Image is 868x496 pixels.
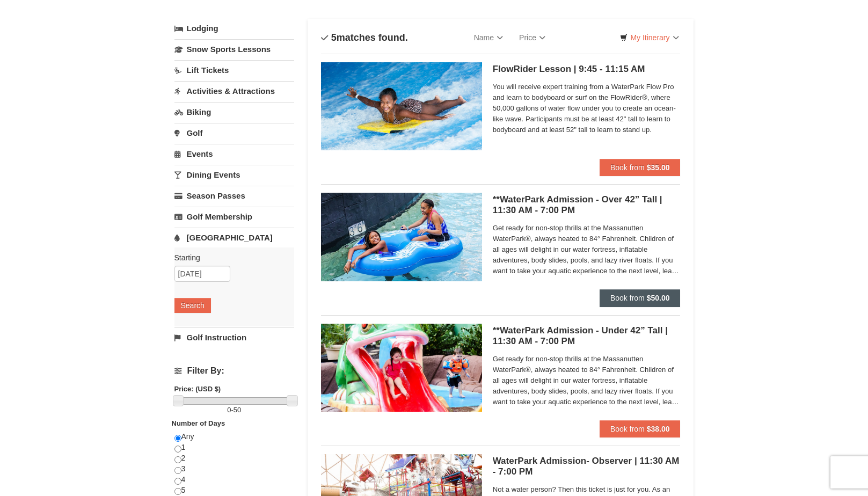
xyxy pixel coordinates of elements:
a: Lift Tickets [174,60,294,80]
span: 5 [331,32,337,43]
h4: matches found. [321,32,408,43]
strong: Price: (USD $) [174,385,221,393]
a: Events [174,144,294,164]
h5: FlowRider Lesson | 9:45 - 11:15 AM [493,64,681,75]
span: Book from [610,425,645,433]
strong: Number of Days [172,419,225,427]
label: - [174,405,294,415]
img: 6619917-720-80b70c28.jpg [321,193,482,281]
h5: **WaterPark Admission - Under 42” Tall | 11:30 AM - 7:00 PM [493,325,681,347]
a: [GEOGRAPHIC_DATA] [174,228,294,247]
a: Golf Instruction [174,327,294,347]
strong: $35.00 [647,163,670,172]
label: Starting [174,252,286,263]
span: Book from [610,163,645,172]
a: Lodging [174,19,294,38]
span: You will receive expert training from a WaterPark Flow Pro and learn to bodyboard or surf on the ... [493,82,681,135]
a: Biking [174,102,294,122]
a: Golf Membership [174,207,294,227]
a: Snow Sports Lessons [174,39,294,59]
a: Golf [174,123,294,143]
button: Book from $35.00 [600,159,681,176]
h5: **WaterPark Admission - Over 42” Tall | 11:30 AM - 7:00 PM [493,194,681,216]
h5: WaterPark Admission- Observer | 11:30 AM - 7:00 PM [493,456,681,477]
span: 0 [227,406,231,414]
button: Book from $50.00 [600,289,681,307]
strong: $38.00 [647,425,670,433]
strong: $50.00 [647,294,670,302]
button: Search [174,298,211,313]
span: Get ready for non-stop thrills at the Massanutten WaterPark®, always heated to 84° Fahrenheit. Ch... [493,223,681,276]
a: Activities & Attractions [174,81,294,101]
a: My Itinerary [613,30,685,46]
a: Dining Events [174,165,294,185]
span: Book from [610,294,645,302]
a: Name [466,27,511,48]
span: Get ready for non-stop thrills at the Massanutten WaterPark®, always heated to 84° Fahrenheit. Ch... [493,354,681,407]
img: 6619917-216-363963c7.jpg [321,62,482,150]
a: Season Passes [174,186,294,206]
span: 50 [234,406,241,414]
h4: Filter By: [174,366,294,376]
a: Price [511,27,553,48]
button: Book from $38.00 [600,420,681,437]
img: 6619917-732-e1c471e4.jpg [321,324,482,412]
